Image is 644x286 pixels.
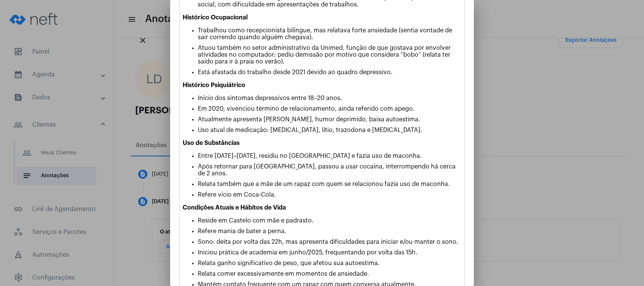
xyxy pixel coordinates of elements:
[198,153,461,159] p: Entre [DATE]–[DATE], residiu no [GEOGRAPHIC_DATA] e fazia uso de maconha.
[198,270,461,277] p: Relata comer excessivamente em momentos de ansiedade.
[198,163,461,177] p: Após retornar para [GEOGRAPHIC_DATA], passou a usar cocaína, interrompendo há cerca de 2 anos.
[183,140,240,146] strong: Uso de Substâncias
[198,105,461,112] p: Em 2020, vivenciou término de relacionamento, ainda referido com apego.
[198,238,461,245] p: Sono: deita por volta das 22h, mas apresenta dificuldades para iniciar e/ou manter o sono.
[198,69,461,76] p: Está afastada do trabalho desde 2021 devido ao quadro depressivo.
[183,205,286,211] strong: Condições Atuais e Hábitos de Vida
[198,95,461,102] p: Início dos sintomas depressivos entre 18–20 anos.
[198,116,461,123] p: Atualmente apresenta [PERSON_NAME], humor deprimido, baixa autoestima.
[198,191,461,198] p: Refere vício em Coca-Cola.
[198,228,461,235] p: Refere mania de bater a perna.
[198,127,461,133] p: Uso atual de medicação: [MEDICAL_DATA], lítio, trazodona e [MEDICAL_DATA].
[183,14,248,21] strong: Histórico Ocupacional
[198,181,461,187] p: Relata também que a mãe de um rapaz com quem se relacionou fazia uso de maconha.
[183,82,245,88] strong: Histórico Psiquiátrico
[198,260,461,267] p: Relata ganho significativo de peso, que afetou sua autoestima.
[198,27,461,41] p: Trabalhou como recepcionista bilíngue, mas relatava forte ansiedade (sentia vontade de sair corre...
[198,217,461,224] p: Reside em Castelo com mãe e padrasto.
[198,44,461,65] p: Atuou também no setor administrativo da Unimed, função de que gostava por envolver atividades no ...
[198,249,461,256] p: Iniciou prática de academia em junho/2025, frequentando por volta das 15h.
